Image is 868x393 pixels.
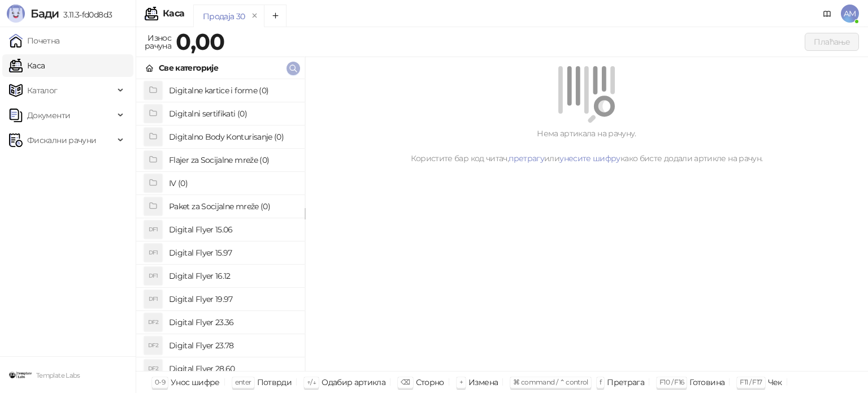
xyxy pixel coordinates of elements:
strong: 0,00 [176,28,224,55]
h4: Paket za Socijalne mreže (0) [169,197,296,215]
button: Плаћање [805,33,859,51]
span: enter [235,378,251,386]
a: Почетна [9,29,60,52]
div: Сторно [416,375,444,390]
h4: Digitalni sertifikati (0) [169,105,296,123]
h4: Digital Flyer 15.97 [169,244,296,262]
div: Одабир артикла [322,375,385,390]
span: ⌘ command / ⌃ control [513,378,588,386]
h4: Digital Flyer 23.36 [169,313,296,331]
h4: Digital Flyer 28.60 [169,360,296,378]
h4: Digital Flyer 19.97 [169,290,296,308]
div: DF2 [144,313,162,331]
div: Потврди [257,375,292,390]
span: f [600,378,601,386]
span: 3.11.3-fd0d8d3 [59,10,112,20]
div: DF1 [144,290,162,308]
div: Каса [163,9,184,18]
img: 64x64-companyLogo-46bbf2fd-0887-484e-a02e-a45a40244bfa.png [9,364,32,386]
div: Продаја 30 [203,10,245,23]
h4: Digital Flyer 16.12 [169,267,296,285]
span: Бади [31,7,59,20]
span: Документи [27,104,70,127]
a: претрагу [509,153,544,163]
button: Add tab [264,5,287,27]
div: DF1 [144,221,162,239]
div: Готовина [689,375,724,390]
img: Logo [7,5,25,23]
span: 0-9 [155,378,165,386]
a: Документација [818,5,836,23]
h4: Digital Flyer 15.06 [169,221,296,239]
div: DF2 [144,360,162,378]
div: Све категорије [159,62,218,74]
div: Претрага [607,375,644,390]
span: F10 / F16 [659,378,684,386]
div: DF2 [144,336,162,355]
div: Износ рачуна [142,31,173,53]
span: Каталог [27,79,58,102]
h4: Digitalno Body Konturisanje (0) [169,128,296,146]
div: Чек [768,375,782,390]
button: remove [248,11,262,21]
h4: Flajer za Socijalne mreže (0) [169,151,296,169]
span: ⌫ [401,378,410,386]
span: AM [841,5,859,23]
a: унесите шифру [559,153,620,163]
h4: IV (0) [169,174,296,192]
div: Нема артикала на рачуну. Користите бар код читач, или како бисте додали артикле на рачун. [319,127,854,165]
span: Фискални рачуни [27,129,96,152]
div: DF1 [144,267,162,285]
span: + [459,378,463,386]
span: F11 / F17 [740,378,762,386]
div: DF1 [144,244,162,262]
h4: Digital Flyer 23.78 [169,336,296,355]
a: Каса [9,54,45,77]
div: Измена [468,375,498,390]
div: Унос шифре [171,375,220,390]
div: grid [136,79,305,371]
h4: Digitalne kartice i forme (0) [169,81,296,100]
small: Template Labs [36,372,80,379]
span: ↑/↓ [307,378,316,386]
